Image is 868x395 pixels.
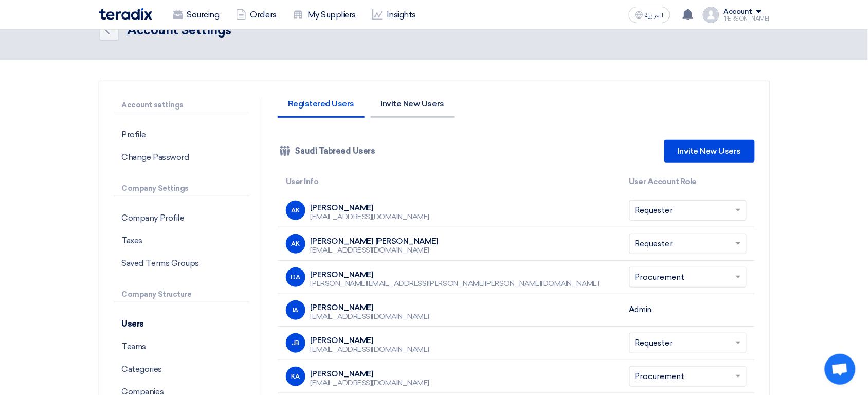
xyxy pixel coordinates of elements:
[128,21,231,40] div: Account Settings
[286,367,305,386] div: KA
[114,207,249,229] p: Company Profile
[311,212,430,222] div: [EMAIL_ADDRESS][DOMAIN_NAME]
[629,7,670,23] button: العربية
[311,303,430,312] div: [PERSON_NAME]
[286,201,305,220] div: AK
[114,313,249,335] p: Users
[278,170,621,194] th: User Info
[114,358,249,381] p: Categories
[114,252,249,275] p: Saved Terms Groups
[114,181,249,196] p: Company Settings
[311,312,430,321] div: [EMAIL_ADDRESS][DOMAIN_NAME]
[165,4,228,26] a: Sourcing
[286,267,305,287] div: DA
[724,8,753,16] div: Account
[286,234,305,254] div: AK
[114,229,249,252] p: Taxes
[311,237,439,246] div: [PERSON_NAME] [PERSON_NAME]
[99,8,152,20] img: Teradix logo
[311,246,439,255] div: [EMAIL_ADDRESS][DOMAIN_NAME]
[228,4,285,26] a: Orders
[114,146,249,169] p: Change Password
[621,294,755,326] td: Admin
[645,12,664,19] span: العربية
[703,7,719,23] img: profile_test.png
[311,203,430,212] div: [PERSON_NAME]
[114,123,249,146] p: Profile
[114,98,249,113] p: Account settings
[311,379,430,388] div: [EMAIL_ADDRESS][DOMAIN_NAME]
[311,345,430,354] div: [EMAIL_ADDRESS][DOMAIN_NAME]
[278,145,375,157] div: Saudi Tabreed Users
[114,287,249,302] p: Company Structure
[621,170,755,194] th: User Account Role
[825,354,856,385] div: Open chat
[311,270,599,279] div: [PERSON_NAME]
[664,140,754,163] a: Invite New Users
[311,336,430,345] div: [PERSON_NAME]
[278,100,365,118] li: Registered Users
[285,4,364,26] a: My Suppliers
[311,279,599,289] div: [PERSON_NAME][EMAIL_ADDRESS][PERSON_NAME][PERSON_NAME][DOMAIN_NAME]
[286,300,305,320] div: IA
[724,16,770,22] div: [PERSON_NAME]
[311,369,430,379] div: [PERSON_NAME]
[371,100,455,118] li: Invite New Users
[114,335,249,358] p: Teams
[364,4,424,26] a: Insights
[286,333,305,353] div: JB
